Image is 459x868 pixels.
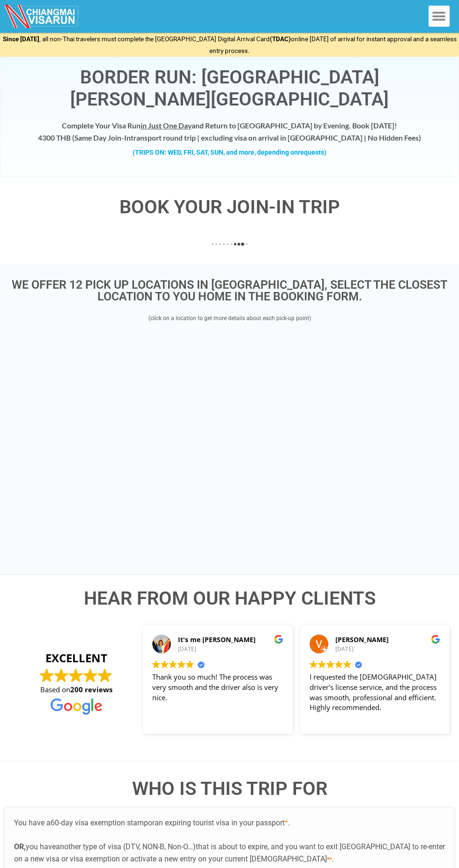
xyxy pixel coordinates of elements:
img: Google [431,635,440,644]
span: or [148,818,155,827]
img: Google [69,668,83,682]
b: OR, [14,842,26,851]
div: It's me [PERSON_NAME] [178,635,283,644]
span: Based on [40,685,112,695]
span: you have [26,842,56,851]
img: Google [318,660,326,668]
img: Google [98,668,112,682]
img: Google [186,660,194,668]
strong: (TDAC) [270,35,291,43]
h3: WE OFFER 12 PICK UP LOCATIONS IN [GEOGRAPHIC_DATA], SELECT THE CLOSEST LOCATION TO YOU HOME IN TH... [5,279,454,302]
strong: Since [DATE] [3,35,39,43]
img: Google [169,660,177,668]
img: Google [40,668,54,682]
strong: EXCELLENT [19,650,133,666]
h4: Complete Your Visa Run and Return to [GEOGRAPHIC_DATA] by Evening. Book [DATE]! 4300 THB ( transp... [10,120,449,143]
strong: Same Day Join-In [74,133,131,142]
img: Google [83,668,97,682]
img: Google [152,660,160,668]
div: [DATE] [178,645,283,653]
img: Google [343,660,351,668]
h4: Hear from Our Happy Clients [9,589,450,608]
h4: WHO IS THIS TRIP FOR [5,779,454,798]
div: I requested the [DEMOGRAPHIC_DATA] driver's license service, and the process was smooth, professi... [310,672,441,713]
span: . [285,818,290,827]
div: [DATE] [335,645,441,653]
img: It's me Nona G. profile picture [152,635,171,653]
strong: (TRIPS ON: WED, FRI, SAT, SUN, and more, depending on [133,149,326,156]
span: an expiring tourist visa in your passport [155,818,285,827]
img: Google [51,698,102,715]
img: Google [54,668,68,682]
img: Google [178,660,185,668]
span: in Just One Day [141,121,192,130]
span: , all non-Thai travelers must complete the [GEOGRAPHIC_DATA] Digital Arrival Card online [DATE] o... [3,35,457,55]
p: You have a [14,817,445,865]
div: [PERSON_NAME] [335,635,441,644]
span: (click on a location to get more details about each pick-up point) [148,315,311,322]
img: Google [161,660,169,668]
span: another type of visa (DTV, NON-B, Non-O…) [56,842,196,851]
h1: Border Run: [GEOGRAPHIC_DATA][PERSON_NAME][GEOGRAPHIC_DATA] [10,67,449,111]
img: Google [310,660,318,668]
img: Google [335,660,343,668]
strong: 200 reviews [70,685,112,694]
span: 60-day visa exemption stamp [51,818,148,827]
span: that is about to expire, and you want to exit [GEOGRAPHIC_DATA] to re-enter on a new visa or visa... [14,842,445,863]
span: requests) [298,149,326,156]
img: Google [326,660,334,668]
img: Google [274,635,283,644]
div: Menu Toggle [429,6,450,27]
div: Thank you so much! The process was very smooth and the driver also is very nice. [152,672,283,713]
h4: BOOK YOUR JOIN-IN TRIP [2,198,457,217]
img: Victor A profile picture [310,635,328,653]
span: . [332,854,333,863]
